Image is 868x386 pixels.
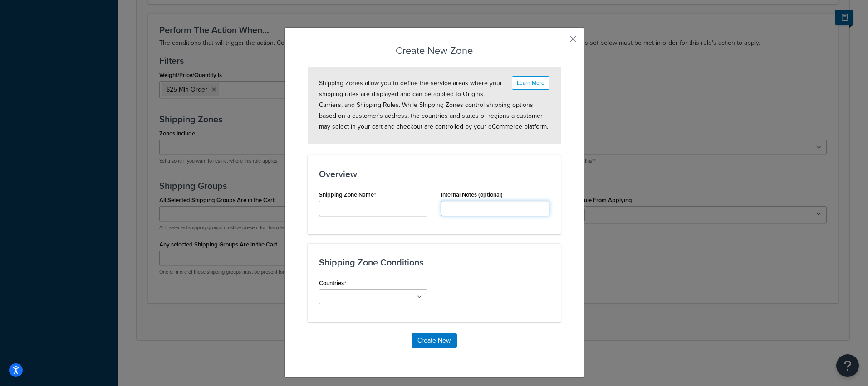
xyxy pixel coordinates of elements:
[319,280,346,287] label: Countries
[319,257,549,267] h3: Shipping Zone Conditions
[441,191,503,198] label: Internal Notes (optional)
[319,78,548,131] span: Shipping Zones allow you to define the service areas where your shipping rates are displayed and ...
[308,43,561,58] h3: Create New Zone
[512,76,549,90] button: Learn More
[412,333,457,348] button: Create New
[319,191,376,198] label: Shipping Zone Name
[319,169,549,179] h3: Overview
